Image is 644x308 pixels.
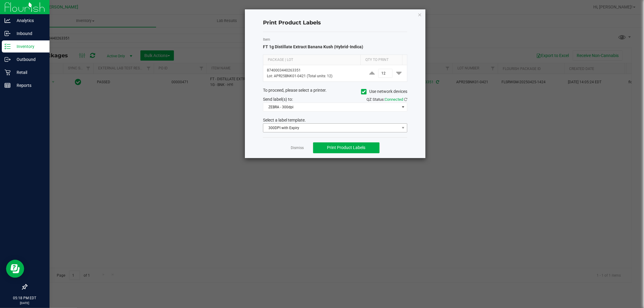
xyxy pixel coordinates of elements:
[385,97,403,102] span: Connected
[5,69,11,75] inline-svg: Retail
[3,295,47,301] p: 05:18 PM EDT
[11,82,47,89] p: Reports
[263,55,360,65] th: Package | Lot
[11,56,47,63] p: Outbound
[5,82,11,88] inline-svg: Reports
[263,124,399,132] span: 300DPI with Expiry
[263,37,407,42] label: Item
[3,301,47,305] p: [DATE]
[5,56,11,62] inline-svg: Outbound
[258,87,412,96] div: To proceed, please select a printer.
[11,43,47,50] p: Inventory
[263,44,363,49] span: FT 1g Distillate Extract Banana Kush (Hybrid-Indica)
[263,19,407,27] h4: Print Product Labels
[5,17,11,24] inline-svg: Analytics
[361,88,407,95] label: Use network devices
[267,68,360,73] p: 8740003440263351
[11,30,47,37] p: Inbound
[267,73,360,79] p: Lot: APR25BNK01-0421 (Total units: 12)
[367,97,407,102] span: QZ Status:
[11,69,47,76] p: Retail
[11,17,47,24] p: Analytics
[291,145,304,151] a: Dismiss
[5,30,11,37] inline-svg: Inbound
[360,55,402,65] th: Qty to Print
[5,43,11,49] inline-svg: Inventory
[263,97,293,102] span: Send label(s) to:
[327,145,365,150] span: Print Product Labels
[263,103,399,111] span: ZEBRA - 300dpi
[6,260,24,278] iframe: Resource center
[313,142,380,153] button: Print Product Labels
[258,117,412,123] div: Select a label template.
